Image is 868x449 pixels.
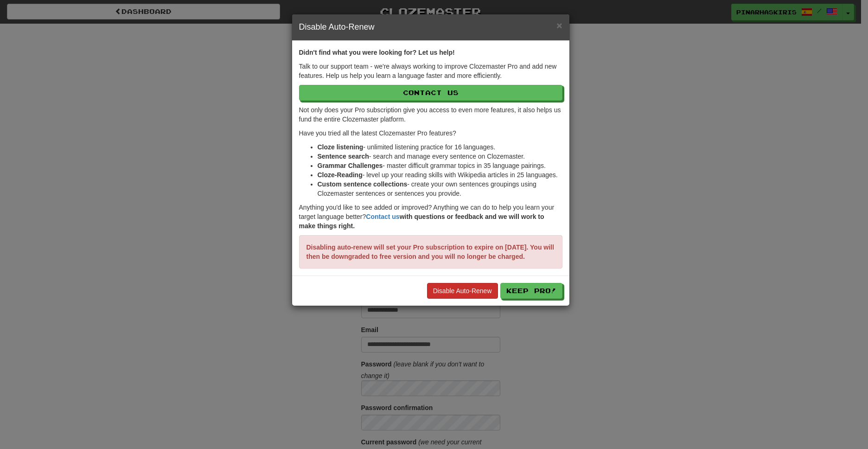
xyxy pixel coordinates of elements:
li: - create your own sentences groupings using Clozemaster sentences or sentences you provide. [318,180,562,198]
strong: Disabling auto-renew will set your Pro subscription to expire on [DATE]. You will then be downgra... [306,244,554,260]
strong: with questions or feedback and we will work to make things right. [299,213,544,230]
strong: Sentence search [318,153,369,160]
li: - master difficult grammar topics in 35 language pairings. [318,161,562,170]
strong: Didn't find what you were looking for? Let us help! [299,49,455,56]
strong: Cloze-Reading [318,171,363,179]
a: Disable Auto-Renew [427,283,498,299]
button: Close [556,20,562,30]
p: Not only does your Pro subscription give you access to even more features, it also helps us fund ... [299,105,562,124]
strong: Custom sentence collections [318,180,408,188]
strong: Grammar Challenges [318,162,383,169]
a: Contact us [366,213,399,220]
button: Keep Pro! [500,283,562,299]
li: - level up your reading skills with Wikipedia articles in 25 languages. [318,170,562,180]
p: Talk to our support team - we're always working to improve Clozemaster Pro and add new features. ... [299,62,562,80]
li: - unlimited listening practice for 16 languages. [318,142,562,152]
strong: Cloze listening [318,143,364,151]
p: Have you tried all the latest Clozemaster Pro features? [299,128,562,138]
a: Contact Us [299,85,562,101]
span: × [556,20,562,31]
p: Anything you'd like to see added or improved? Anything we can do to help you learn your target la... [299,203,562,231]
li: - search and manage every sentence on Clozemaster. [318,152,562,161]
h4: Disable Auto-Renew [299,21,562,33]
